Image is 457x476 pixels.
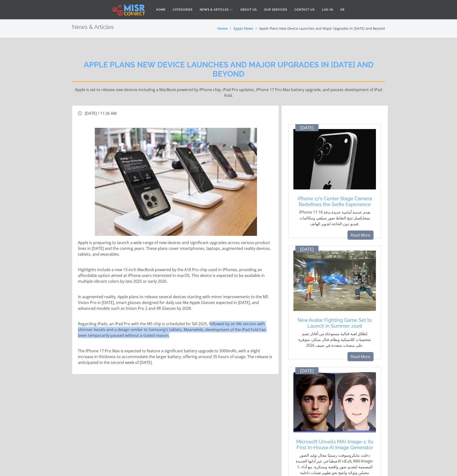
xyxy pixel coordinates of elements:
[112,4,145,16] img: main.misr_connect
[300,247,314,252] span: [DATE]
[152,5,169,14] a: Home
[296,439,374,450] a: Microsoft Unveils MAI-Image-1: Its First In-House AI Image Generator
[260,5,291,14] a: Our Services
[237,5,260,14] a: About Us
[293,251,376,311] img: شخصيات من عالم أفاتار في قتال ثنائي الأبعاد داخل لعبة جديدة
[296,331,374,348] p: إطلاق لعبة قتالية مستوحاة من أفاتار تضم شخصيات كلاسيكية ونظام قتال مبتكر، متوفرة على منصات متعددة...
[95,128,257,236] img: أجهزة آبل الجديدة وخطط التحديثات المنتظرة لعام 2025
[196,5,237,14] a: News & Articles
[85,111,117,116] span: [DATE] / 11:36 AM
[347,231,374,240] a: Read More
[291,5,318,14] a: Contact Us
[78,267,274,284] p: Highlights include a new 13-inch MacBook powered by the A18 Pro chip used in iPhones, providing a...
[200,7,229,12] span: News & Articles
[300,368,314,374] span: [DATE]
[217,26,228,31] a: Home
[296,196,374,207] a: iPhone 17’s Center Stage Camera Redefines the Selfie Experience
[318,5,337,14] a: Log in
[337,5,348,14] a: AR
[347,352,374,361] a: Read More
[169,5,196,14] a: Categories
[300,125,314,130] span: [DATE]
[78,240,274,257] p: Apple is preparing to launch a wide range of new devices and significant upgrades across various ...
[296,317,374,329] a: New Avatar Fighting Game Set to Launch in Summer 2026
[78,348,274,365] p: The iPhone 17 Pro Max is expected to feature a significant battery upgrade to 5000mAh, with a sli...
[72,24,114,31] h2: News & Articles
[72,87,385,98] p: Apple is set to release new devices including a MacBook powered by iPhone chip, iPad Pro updates,...
[72,60,385,82] h2: Apple Plans New Device Launches and Major Upgrades in [DATE] and Beyond
[293,372,376,433] img: واجهة أداة MAI-Image-1 لتوليد الصور من مايكروسوفت بتقنية الذكاء الاصطناعي
[253,26,385,31] li: Apple Plans New Device Launches and Major Upgrades in [DATE] and Beyond
[296,209,374,227] p: iPhone 17 يقدم عدسة أمامية جديدة بدقة 18 ميجابكسل تتيح التقاط صور سيلفي ومكالمات فيديو دون الحاجة...
[293,129,376,189] img: عدسة Center Stage في iPhone 17 تتيح التصوير الأمامي دون تدوير الهاتف
[78,294,274,311] p: In augmented reality, Apple plans to release several devices starting with minor improvements to ...
[78,321,274,338] p: Regarding iPads, an iPad Pro with the M5 chip is scheduled for fall 2025, followed by an M6 versi...
[234,26,253,31] a: Egypt News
